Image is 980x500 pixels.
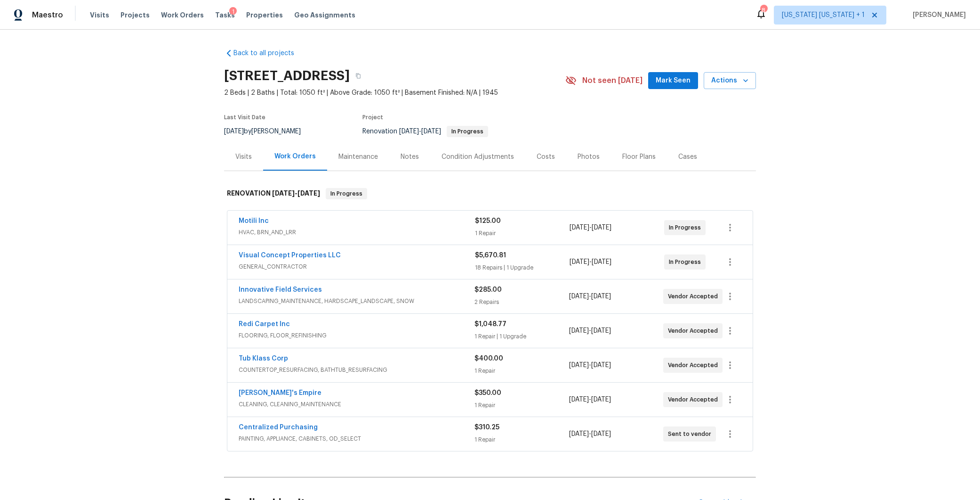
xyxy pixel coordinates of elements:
div: 8 [760,6,767,15]
h6: RENOVATION [227,188,320,199]
div: RENOVATION [DATE]-[DATE]In Progress [224,179,756,209]
span: [DATE] [591,328,611,334]
div: Condition Adjustments [442,152,514,162]
span: [DATE] [591,293,611,300]
span: [DATE] [569,431,589,437]
div: Floor Plans [622,152,656,162]
a: Tub Klass Corp [239,355,288,362]
span: [DATE] [591,431,611,437]
span: - [569,395,611,404]
a: Motili Inc [239,218,269,224]
span: - [569,361,611,370]
div: Work Orders [274,152,316,161]
span: [DATE] [570,259,589,265]
div: 1 Repair [475,229,570,238]
a: Visual Concept Properties LLC [239,252,341,259]
span: [DATE] [569,328,589,334]
span: Projects [120,10,150,20]
div: 18 Repairs | 1 Upgrade [475,263,570,272]
span: [DATE] [592,224,611,231]
button: Mark Seen [648,72,698,90]
span: Vendor Accepted [668,326,722,336]
span: Project [362,115,383,120]
span: Geo Assignments [294,10,355,20]
span: In Progress [669,257,705,267]
div: by [PERSON_NAME] [224,126,312,137]
div: Visits [235,152,252,162]
span: $310.25 [474,424,499,431]
span: Visits [90,10,109,20]
span: [DATE] [399,128,419,135]
span: [DATE] [421,128,441,135]
span: [DATE] [569,396,589,403]
a: Innovative Field Services [239,287,322,293]
span: [DATE] [592,259,611,265]
span: Sent to vendor [668,429,715,439]
span: [PERSON_NAME] [909,10,966,20]
span: $5,670.81 [475,252,506,259]
span: Work Orders [161,10,204,20]
span: [DATE] [591,362,611,369]
div: Photos [578,152,600,162]
a: [PERSON_NAME]'s Empire [239,390,321,396]
span: $1,048.77 [474,321,506,328]
span: [DATE] [569,362,589,369]
span: $125.00 [475,218,501,224]
span: [DATE] [224,128,244,135]
span: - [399,128,441,135]
div: Costs [537,152,555,162]
span: - [569,292,611,301]
span: Actions [711,75,748,87]
h2: [STREET_ADDRESS] [224,71,350,81]
span: COUNTERTOP_RESURFACING, BATHTUB_RESURFACING [239,365,474,375]
div: 1 Repair [474,401,569,410]
span: Last Visit Date [224,115,265,120]
span: In Progress [669,223,705,232]
span: LANDSCAPING_MAINTENANCE, HARDSCAPE_LANDSCAPE, SNOW [239,296,474,306]
div: 1 Repair | 1 Upgrade [474,332,569,341]
span: - [569,326,611,336]
span: Renovation [362,128,488,135]
span: $285.00 [474,287,502,293]
div: Maintenance [338,152,378,162]
span: In Progress [448,129,487,134]
button: Actions [704,72,756,90]
span: [DATE] [272,190,295,197]
span: $400.00 [474,355,503,362]
span: Properties [246,10,283,20]
span: [DATE] [569,293,589,300]
div: 1 Repair [474,435,569,444]
span: HVAC, BRN_AND_LRR [239,228,475,237]
span: Vendor Accepted [668,395,722,404]
span: 2 Beds | 2 Baths | Total: 1050 ft² | Above Grade: 1050 ft² | Basement Finished: N/A | 1945 [224,88,565,98]
span: GENERAL_CONTRACTOR [239,262,475,271]
span: $350.00 [474,390,501,396]
span: - [272,190,320,197]
span: PAINTING, APPLIANCE, CABINETS, OD_SELECT [239,434,474,443]
span: Mark Seen [656,75,691,87]
span: [US_STATE] [US_STATE] + 1 [782,10,865,20]
span: FLOORING, FLOOR_REFINISHING [239,331,474,340]
span: Vendor Accepted [668,361,722,370]
span: CLEANING, CLEANING_MAINTENANCE [239,400,474,409]
a: Back to all projects [224,49,314,58]
span: Maestro [32,10,63,20]
div: Cases [678,152,697,162]
div: Notes [401,152,419,162]
span: Tasks [215,12,235,18]
span: - [570,223,611,232]
button: Copy Address [350,67,367,84]
a: Centralized Purchasing [239,424,318,431]
span: [DATE] [297,190,320,197]
div: 1 Repair [474,366,569,376]
span: Not seen [DATE] [582,76,643,85]
span: Vendor Accepted [668,292,722,301]
div: 1 [229,7,237,16]
a: Redi Carpet Inc [239,321,290,328]
span: In Progress [327,189,366,198]
span: [DATE] [570,224,589,231]
span: [DATE] [591,396,611,403]
span: - [569,429,611,439]
span: - [570,257,611,267]
div: 2 Repairs [474,297,569,307]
